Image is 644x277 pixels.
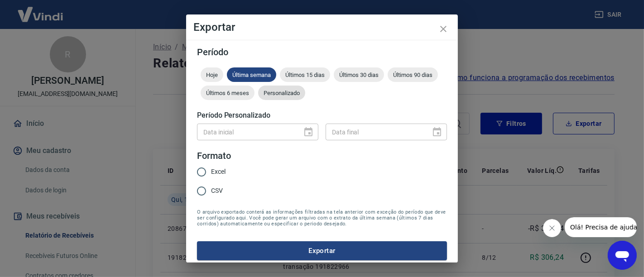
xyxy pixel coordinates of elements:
iframe: Botão para abrir a janela de mensagens [608,241,637,270]
iframe: Mensagem da empresa [565,217,637,237]
span: CSV [211,186,223,196]
iframe: Fechar mensagem [543,219,561,237]
span: Últimos 6 meses [201,90,255,96]
span: Hoje [201,72,223,78]
h5: Período Personalizado [197,111,447,120]
h4: Exportar [193,22,451,33]
span: Personalizado [258,90,305,96]
div: Hoje [201,67,223,82]
span: Últimos 90 dias [388,72,438,78]
div: Personalizado [258,86,305,100]
div: Últimos 90 dias [388,67,438,82]
button: close [433,18,454,40]
span: Olá! Precisa de ajuda? [5,6,76,14]
div: Últimos 30 dias [334,67,384,82]
legend: Formato [197,149,231,162]
button: Exportar [197,241,447,260]
input: DD/MM/YYYY [197,124,296,140]
span: Últimos 15 dias [280,72,330,78]
div: Última semana [227,67,276,82]
span: Últimos 30 dias [334,72,384,78]
span: Excel [211,167,226,177]
div: Últimos 6 meses [201,86,255,100]
span: O arquivo exportado conterá as informações filtradas na tela anterior com exceção do período que ... [197,209,447,227]
span: Última semana [227,72,276,78]
h5: Período [197,48,447,57]
input: DD/MM/YYYY [326,124,424,140]
div: Últimos 15 dias [280,67,330,82]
